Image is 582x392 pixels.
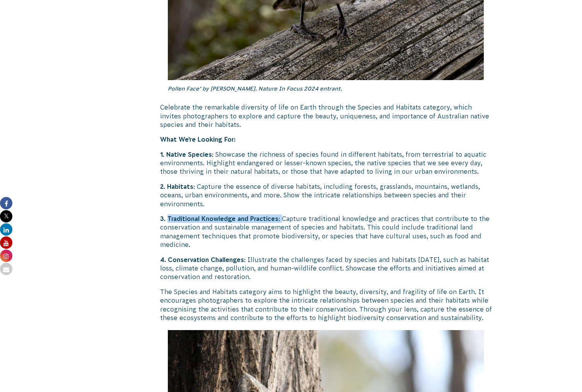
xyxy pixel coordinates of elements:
strong: 2. Habitats [160,183,193,190]
strong: What We’re Looking For: [160,136,236,143]
strong: 3. Traditional Knowledge and Practices [160,215,278,222]
p: : Capture the essence of diverse habitats, including forests, grasslands, mountains, wetlands, oc... [160,182,492,208]
p: : Showcase the richness of species found in different habitats, from terrestrial to aquatic envir... [160,150,492,176]
p: Celebrate the remarkable diversity of life on Earth through the Species and Habitats category, wh... [160,103,492,129]
strong: 1. Native Species [160,151,212,158]
p: : Illustrate the challenges faced by species and habitats [DATE], such as habitat loss, climate c... [160,255,492,281]
p: The Species and Habitats category aims to highlight the beauty, diversity, and fragility of life ... [160,288,492,322]
p: : Capture traditional knowledge and practices that contribute to the conservation and sustainable... [160,214,492,249]
em: Pollen Face’ by [PERSON_NAME]. Nature In Focus 2024 entrant. [168,86,342,92]
strong: 4. Conservation Challenges [160,256,244,263]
